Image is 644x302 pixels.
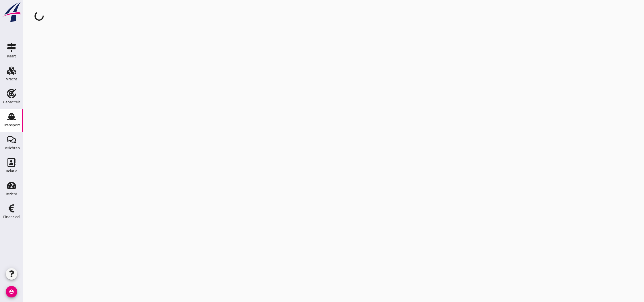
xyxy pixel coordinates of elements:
img: logo-small.a267ee39.svg [1,1,22,23]
div: Vracht [6,77,17,81]
div: Transport [3,123,20,127]
div: Financieel [3,215,20,219]
div: Berichten [3,146,20,150]
div: Capaciteit [3,100,20,104]
i: account_circle [6,286,17,297]
div: Inzicht [6,192,17,196]
div: Kaart [7,54,16,58]
div: Relatie [6,169,17,173]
